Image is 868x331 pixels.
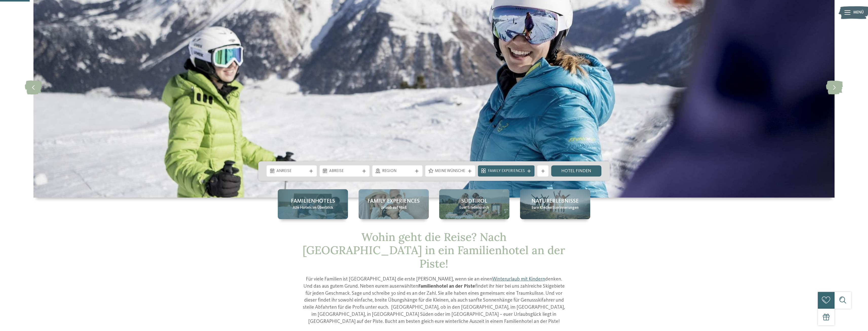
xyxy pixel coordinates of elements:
[418,284,475,289] strong: Familienhotel an der Piste
[293,205,333,211] span: Alle Hotels im Überblick
[382,168,413,174] span: Region
[278,189,348,219] a: Familienhotel an der Piste = Spaß ohne Ende Familienhotels Alle Hotels im Überblick
[276,168,307,174] span: Anreise
[520,189,590,219] a: Familienhotel an der Piste = Spaß ohne Ende Naturerlebnisse Eure Kindheitserinnerungen
[551,165,601,177] a: Hotel finden
[435,168,466,174] span: Meine Wünsche
[532,205,579,211] span: Eure Kindheitserinnerungen
[359,189,429,219] a: Familienhotel an der Piste = Spaß ohne Ende Family Experiences Urlaub auf Maß
[329,168,360,174] span: Abreise
[367,197,420,205] span: Family Experiences
[492,277,545,282] a: Winterurlaub mit Kindern
[291,197,335,205] span: Familienhotels
[531,197,579,205] span: Naturerlebnisse
[488,168,525,174] span: Family Experiences
[439,189,509,219] a: Familienhotel an der Piste = Spaß ohne Ende Südtirol Euer Erlebnisreich
[302,276,567,325] p: Für viele Familien ist [GEOGRAPHIC_DATA] die erste [PERSON_NAME], wenn sie an einen denken. Und d...
[381,205,407,211] span: Urlaub auf Maß
[459,205,489,211] span: Euer Erlebnisreich
[461,197,487,205] span: Südtirol
[303,230,565,271] span: Wohin geht die Reise? Nach [GEOGRAPHIC_DATA] in ein Familienhotel an der Piste!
